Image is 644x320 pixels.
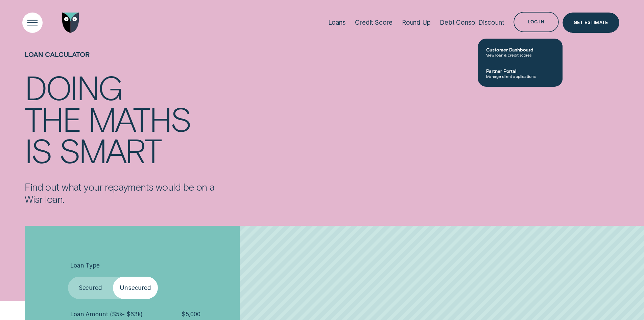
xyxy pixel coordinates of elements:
[440,19,504,26] div: Debt Consol Discount
[70,262,99,269] span: Loan Type
[486,52,554,57] span: View loan & credit scores
[25,71,122,103] div: Doing
[182,311,200,318] span: $ 5,000
[25,71,220,166] h4: Doing the maths is smart
[514,12,558,32] button: Log in
[478,41,563,63] a: Customer DashboardView loan & credit scores
[25,103,80,134] div: the
[25,50,220,71] h1: Loan Calculator
[402,19,431,26] div: Round Up
[486,68,554,74] span: Partner Portal
[59,134,161,166] div: smart
[88,103,191,134] div: maths
[25,181,220,205] p: Find out what your repayments would be on a Wisr loan.
[355,19,392,26] div: Credit Score
[328,19,346,26] div: Loans
[22,13,43,33] button: Open Menu
[486,74,554,79] span: Manage client applications
[62,13,79,33] img: Wisr
[113,277,158,299] label: Unsecured
[25,134,51,166] div: is
[563,13,619,33] a: Get Estimate
[70,311,143,318] span: Loan Amount ( $5k - $63k )
[486,47,554,52] span: Customer Dashboard
[478,63,563,84] a: Partner PortalManage client applications
[68,277,113,299] label: Secured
